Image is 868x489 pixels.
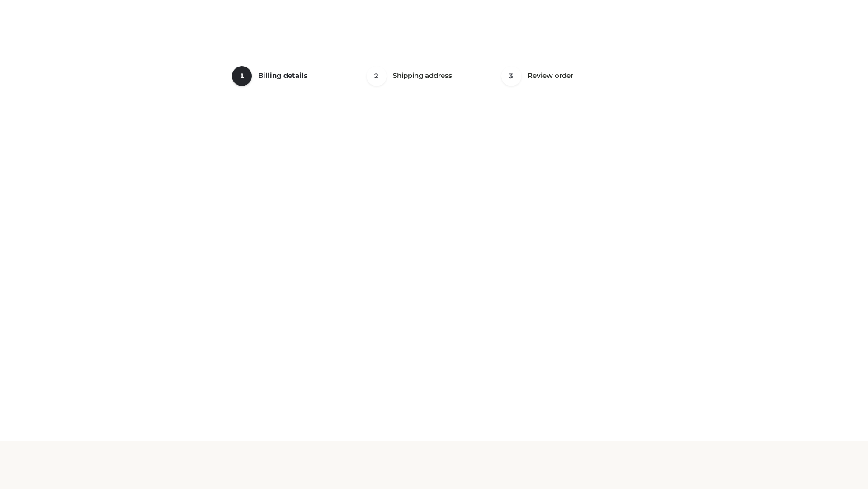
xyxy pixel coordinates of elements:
span: 2 [367,66,387,86]
span: Billing details [258,71,307,80]
span: Shipping address [393,71,452,80]
span: Review order [528,71,573,80]
span: 1 [232,66,252,86]
span: 3 [501,66,521,86]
